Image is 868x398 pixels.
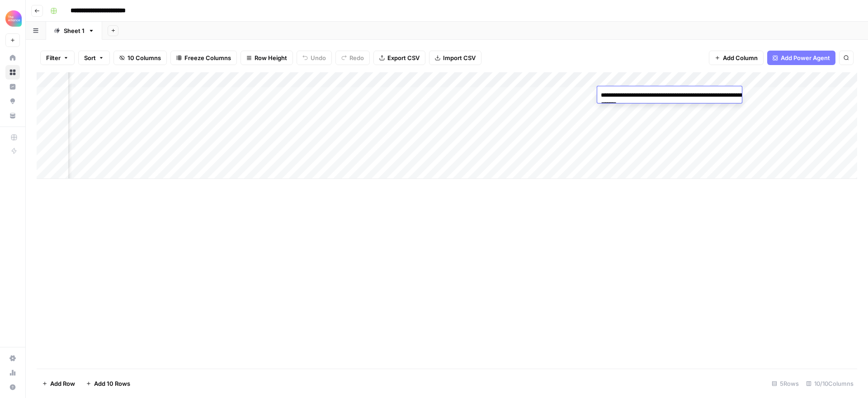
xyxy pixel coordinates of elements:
[78,51,110,65] button: Sort
[5,351,20,365] a: Settings
[5,94,20,108] a: Opportunities
[46,53,61,62] span: Filter
[373,51,425,65] button: Export CSV
[37,376,80,391] button: Add Row
[5,80,20,94] a: Insights
[5,108,20,123] a: Your Data
[113,51,167,65] button: 10 Columns
[387,53,420,62] span: Export CSV
[443,53,476,62] span: Import CSV
[768,376,802,391] div: 5 Rows
[127,53,161,62] span: 10 Columns
[241,51,293,65] button: Row Height
[709,51,764,65] button: Add Column
[5,51,20,65] a: Home
[255,53,287,62] span: Row Height
[429,51,481,65] button: Import CSV
[802,376,857,391] div: 10/10 Columns
[5,365,20,380] a: Usage
[46,22,102,40] a: Sheet 1
[40,51,75,65] button: Filter
[5,7,20,30] button: Workspace: Alliance
[84,53,96,62] span: Sort
[50,379,75,388] span: Add Row
[349,53,364,62] span: Redo
[723,53,758,62] span: Add Column
[311,53,326,62] span: Undo
[170,51,237,65] button: Freeze Columns
[5,380,20,394] button: Help + Support
[597,89,778,111] textarea: To enrich screen reader interactions, please activate Accessibility in Grammarly extension settings
[64,26,85,35] div: Sheet 1
[335,51,370,65] button: Redo
[5,65,20,80] a: Browse
[767,51,835,65] button: Add Power Agent
[297,51,332,65] button: Undo
[781,53,830,62] span: Add Power Agent
[184,53,231,62] span: Freeze Columns
[94,379,130,388] span: Add 10 Rows
[5,10,22,27] img: Alliance Logo
[80,376,136,391] button: Add 10 Rows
